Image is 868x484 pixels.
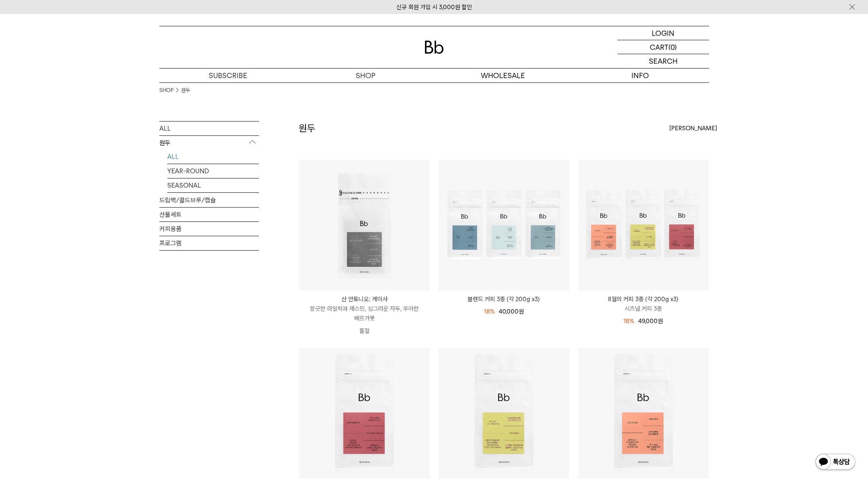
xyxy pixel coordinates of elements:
[578,348,709,478] img: 페루 로스 실바
[159,69,297,82] a: SUBSCRIBE
[299,348,430,478] img: 브라질 사맘바이아
[299,304,430,323] p: 향긋한 라일락과 재스민, 싱그러운 자두, 우아한 베르가못
[434,69,572,82] p: WHOLESALE
[299,294,430,304] p: 산 안토니오: 게이샤
[159,136,259,150] p: 원두
[297,69,434,82] a: SHOP
[159,193,259,207] a: 드립백/콜드브루/캡슐
[649,54,678,68] p: SEARCH
[578,294,709,304] p: 8월의 커피 3종 (각 200g x3)
[617,26,709,40] a: LOGIN
[815,453,856,472] img: 카카오톡 채널 1:1 채팅 버튼
[159,121,259,135] a: ALL
[669,123,717,133] span: [PERSON_NAME]
[167,164,259,178] a: YEAR-ROUND
[650,40,668,54] p: CART
[652,26,674,40] p: LOGIN
[159,86,173,94] a: SHOP
[181,86,190,94] a: 원두
[167,150,259,164] a: ALL
[484,307,495,316] div: 18%
[623,316,634,326] div: 18%
[299,323,430,339] p: 품절
[572,69,709,82] p: INFO
[159,222,259,236] a: 커피용품
[578,304,709,314] p: 시즈널 커피 3종
[299,121,315,135] h2: 원두
[425,41,444,54] img: 로고
[578,294,709,314] a: 8월의 커피 3종 (각 200g x3) 시즈널 커피 3종
[578,160,709,290] img: 8월의 커피 3종 (각 200g x3)
[658,317,663,325] span: 원
[617,40,709,54] a: CART (0)
[299,160,430,290] img: 산 안토니오: 게이샤
[439,348,569,478] img: 콜롬비아 라 프라데라 디카페인
[638,317,663,325] span: 49,000
[668,40,677,54] p: (0)
[167,178,259,192] a: SEASONAL
[396,4,472,11] a: 신규 회원 가입 시 3,000원 할인
[299,294,430,323] a: 산 안토니오: 게이샤 향긋한 라일락과 재스민, 싱그러운 자두, 우아한 베르가못
[159,236,259,250] a: 프로그램
[159,208,259,221] a: 선물세트
[439,294,569,304] a: 블렌드 커피 3종 (각 200g x3)
[499,308,524,315] span: 40,000
[439,160,569,290] img: 블렌드 커피 3종 (각 200g x3)
[519,308,524,315] span: 원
